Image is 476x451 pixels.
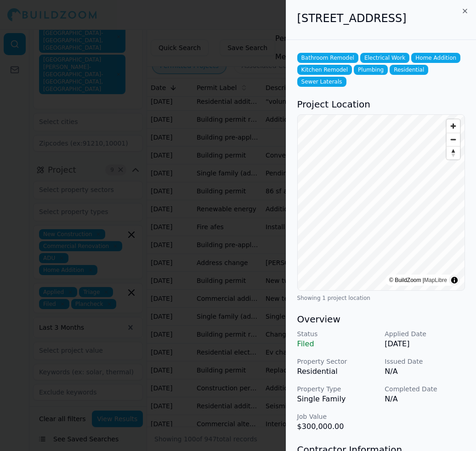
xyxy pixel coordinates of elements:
h3: Overview [297,313,465,326]
a: MapLibre [424,277,447,283]
p: [DATE] [385,338,465,350]
p: Issued Date [385,357,465,366]
p: Applied Date [385,329,465,338]
p: Single Family [297,394,378,405]
p: Filed [297,338,378,350]
canvas: Map [298,115,465,290]
p: N/A [385,366,465,377]
span: Bathroom Remodel [297,53,358,63]
p: Property Type [297,384,378,394]
p: Property Sector [297,357,378,366]
p: $300,000.00 [297,421,378,432]
span: Home Addition [411,53,460,63]
p: N/A [385,394,465,405]
button: Zoom out [447,133,460,146]
div: Showing 1 project location [297,294,465,302]
div: © BuildZoom | [389,276,447,285]
span: Plumbing [354,65,388,75]
p: Completed Date [385,384,465,394]
p: Status [297,329,378,338]
button: Reset bearing to north [447,146,460,159]
h3: Project Location [297,98,465,111]
p: Job Value [297,412,378,421]
span: Electrical Work [360,53,409,63]
span: Sewer Laterals [297,77,346,87]
span: Kitchen Remodel [297,65,352,75]
p: Residential [297,366,378,377]
button: Zoom in [447,119,460,133]
span: Residential [390,65,428,75]
h2: [STREET_ADDRESS] [297,11,465,26]
summary: Toggle attribution [449,275,460,286]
